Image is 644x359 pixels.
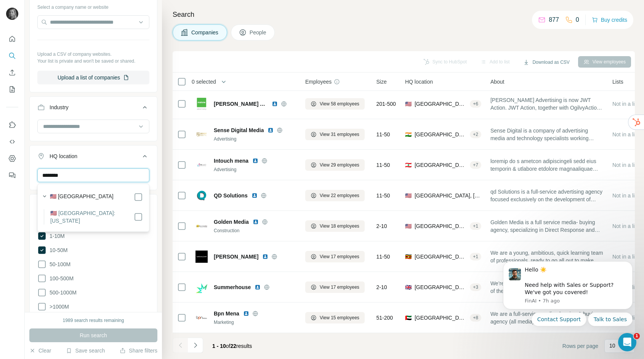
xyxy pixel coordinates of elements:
span: Employees [305,78,332,86]
span: Not in a list [612,101,639,107]
span: 🇺🇬 [405,253,412,260]
span: 11-50 [376,161,390,169]
div: + 7 [470,162,481,168]
img: Avatar [6,8,18,20]
span: [GEOGRAPHIC_DATA], [GEOGRAPHIC_DATA], [GEOGRAPHIC_DATA] [415,253,467,260]
button: Buy credits [592,15,627,25]
span: 🇺🇸 [405,192,412,199]
img: Logo of Bpn Mena [195,312,208,324]
div: Industry [50,103,69,111]
span: View 29 employees [320,162,359,168]
span: View 58 employees [320,100,359,107]
div: + 1 [470,253,481,260]
span: 🇬🇧 [405,283,412,291]
button: Use Surfe on LinkedIn [6,118,18,132]
span: 0 selected [192,78,216,86]
button: View 31 employees [305,129,365,140]
img: LinkedIn logo [268,127,274,133]
div: Advertising [214,136,296,142]
button: Enrich CSV [6,66,18,79]
span: 11-50 [376,192,390,199]
span: [GEOGRAPHIC_DATA], [GEOGRAPHIC_DATA] [415,314,467,322]
span: 22 [231,343,237,349]
span: QD Solutions [214,192,248,199]
span: [PERSON_NAME] Advertising [214,100,268,108]
span: 1 - 10 [212,343,226,349]
span: of [226,343,231,349]
span: 50-100M [46,260,70,268]
span: 🇱🇧 [405,161,412,169]
span: 🇺🇸 [405,222,412,230]
span: 500-1000M [46,289,77,296]
span: [PERSON_NAME] Advertising is now JWT Action. JWT Action, together with OgilvyAction, is the first... [490,96,603,112]
span: Not in a list [612,223,639,229]
img: LinkedIn logo [252,192,258,199]
img: Logo of Malone Advertising [195,98,208,110]
h4: Search [173,9,635,20]
button: View 58 employees [305,98,365,110]
span: >1000M [46,303,69,310]
img: LinkedIn logo [272,101,278,107]
span: Lists [612,78,623,86]
span: View 17 employees [320,284,359,291]
span: [PERSON_NAME] [214,253,258,260]
span: Not in a list [612,162,639,168]
span: HQ location [405,78,433,86]
button: Navigate to next page [188,338,203,353]
span: View 17 employees [320,253,359,260]
p: 877 [549,15,559,24]
button: View 29 employees [305,159,365,171]
button: Industry [30,98,157,120]
span: 2-10 [376,222,387,230]
span: [GEOGRAPHIC_DATA], [US_STATE] [415,100,467,108]
iframe: Intercom notifications message [492,254,644,331]
span: qd Solutions is a full-service advertising agency focused exclusively on the development of creat... [490,188,603,203]
p: Upload a CSV of company websites. [37,51,149,58]
img: LinkedIn logo [262,254,268,260]
span: 🇦🇪 [405,314,412,322]
button: HQ location [30,147,157,168]
span: 51-200 [376,314,393,322]
span: Summerhouse [214,283,251,291]
span: loremip do s ametcon adipiscingeli sedd eius temporin & utlabore etdolore magnaaliquae adminimve.... [490,157,603,173]
span: Not in a list [612,192,639,199]
label: 🇺🇸 [GEOGRAPHIC_DATA] [50,192,114,202]
button: View 22 employees [305,190,365,201]
span: 11-50 [376,131,390,138]
div: HQ location [50,152,77,160]
img: LinkedIn logo [243,310,249,317]
span: Sense Digital Media [214,126,264,134]
label: 🇺🇸 [GEOGRAPHIC_DATA]: [US_STATE] [50,209,134,225]
img: Logo of QD Solutions [195,189,208,202]
span: [GEOGRAPHIC_DATA], [US_STATE] [415,192,481,199]
span: Companies [191,29,219,36]
span: Bpn Mena [214,310,239,317]
span: 🇺🇸 [405,100,412,108]
span: We’re a creative and marketing partner to some of the UK’s best-known brands. We’re also responsi... [490,280,603,295]
span: results [212,343,252,349]
div: + 6 [470,100,481,107]
button: Save search [66,347,105,354]
span: View 22 employees [320,192,359,199]
span: Not in a list [612,254,639,260]
span: Rows per page [562,342,598,350]
span: We are a full-service media planning & buying agency (all media) headquartered in [GEOGRAPHIC_DAT... [490,310,603,325]
button: Clear [29,347,51,354]
div: Construction [214,227,296,234]
span: [GEOGRAPHIC_DATA], [GEOGRAPHIC_DATA] [415,161,467,169]
img: Logo of Summerhouse [195,281,208,293]
div: 1989 search results remaining [63,317,124,324]
span: People [250,29,267,36]
button: View 15 employees [305,312,365,323]
button: Annual revenue ($)2 [30,196,157,217]
img: LinkedIn logo [252,158,258,164]
p: 10 [609,342,615,349]
div: Select a company name or website [37,1,149,11]
span: View 31 employees [320,131,359,138]
button: My lists [6,82,18,96]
